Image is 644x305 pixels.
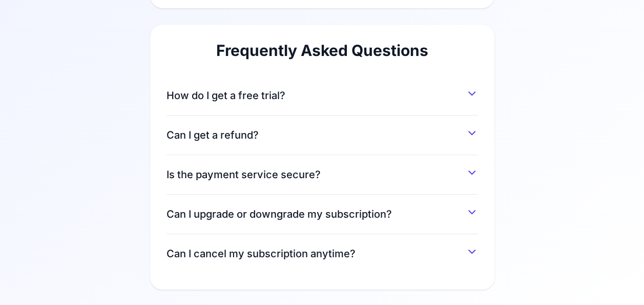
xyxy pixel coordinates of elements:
button: Can I upgrade or downgrade my subscription? [167,203,478,221]
span: Can I get a refund? [167,128,259,142]
button: Can I get a refund? [167,124,478,142]
button: Can I cancel my subscription anytime? [167,242,478,261]
span: Is the payment service secure? [167,167,321,182]
span: How do I get a free trial? [167,88,285,103]
h2: Frequently Asked Questions [167,41,478,60]
span: Can I upgrade or downgrade my subscription? [167,207,392,221]
span: Can I cancel my subscription anytime? [167,246,356,261]
button: How do I get a free trial? [167,84,478,103]
button: Is the payment service secure? [167,163,478,182]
